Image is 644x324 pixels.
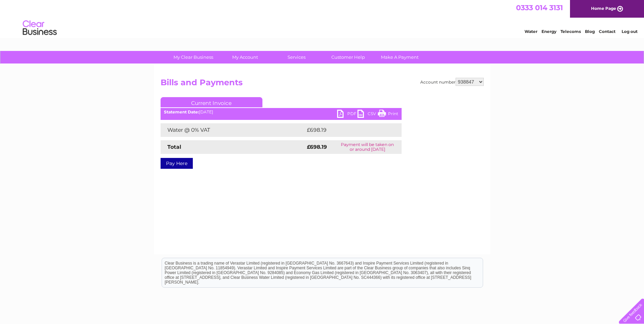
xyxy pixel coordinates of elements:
a: My Account [217,51,273,64]
div: [DATE] [161,110,402,114]
a: Make A Payment [372,51,428,64]
a: CSV [357,110,378,120]
a: Customer Help [320,51,376,64]
img: logo.png [22,18,57,38]
a: Blog [585,29,595,34]
h2: Bills and Payments [161,78,484,91]
a: Energy [541,29,556,34]
a: Log out [622,29,638,34]
td: £698.19 [305,123,389,137]
a: 0333 014 3131 [516,3,563,12]
a: Water [525,29,537,34]
a: Pay Here [161,158,193,169]
strong: Total [167,144,181,150]
a: My Clear Business [165,51,221,64]
div: Account number [420,78,484,86]
a: Print [378,110,398,120]
td: Water @ 0% VAT [161,123,305,137]
a: Current Invoice [161,97,262,107]
b: Statement Date: [164,109,199,114]
td: Payment will be taken on or around [DATE] [333,140,402,154]
a: Telecoms [560,29,581,34]
div: Clear Business is a trading name of Verastar Limited (registered in [GEOGRAPHIC_DATA] No. 3667643... [162,4,483,33]
a: Services [269,51,325,64]
strong: £698.19 [307,144,327,150]
a: Contact [599,29,615,34]
a: PDF [337,110,357,120]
